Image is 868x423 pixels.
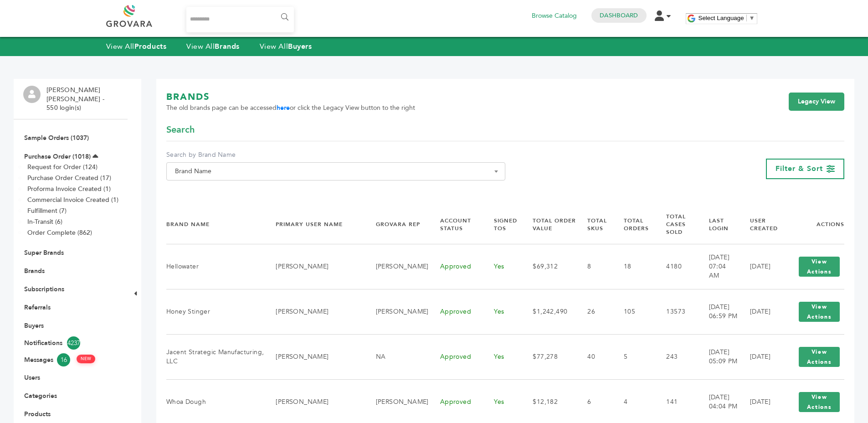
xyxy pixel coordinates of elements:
th: Last Login [698,205,739,244]
th: Total Orders [612,205,655,244]
button: View Actions [799,302,840,322]
button: View Actions [799,347,840,367]
a: Fulfillment (7) [27,206,67,215]
th: Total Cases Sold [655,205,697,244]
td: 26 [576,289,612,334]
span: Brand Name [166,162,505,181]
td: $1,242,490 [521,289,576,334]
td: 18 [612,244,655,289]
td: Honey Stinger [166,289,264,334]
th: Signed TOS [483,205,521,244]
td: 4180 [655,244,697,289]
td: 8 [576,244,612,289]
span: ▼ [749,15,755,21]
span: 4237 [67,336,80,350]
a: here [277,103,290,112]
td: [DATE] 05:09 PM [698,334,739,379]
a: Super Brands [24,248,64,257]
a: Notifications4237 [24,336,117,350]
th: Brand Name [166,205,264,244]
input: Search... [186,7,294,32]
a: Buyers [24,321,44,330]
strong: Buyers [288,41,312,52]
a: In-Transit (6) [27,217,62,226]
td: 5 [612,334,655,379]
td: Approved [429,334,483,379]
td: 243 [655,334,697,379]
th: Account Status [429,205,483,244]
a: Products [24,410,51,418]
a: View AllBrands [186,41,240,52]
a: Proforma Invoice Created (1) [27,185,111,193]
td: $77,278 [521,334,576,379]
a: Users [24,373,40,382]
a: Messages16 NEW [24,353,117,366]
th: Primary User Name [264,205,364,244]
a: Brands [24,267,45,275]
td: [DATE] [739,244,783,289]
a: Subscriptions [24,285,64,294]
span: The old brands page can be accessed or click the Legacy View button to the right [166,103,415,113]
td: 40 [576,334,612,379]
button: View Actions [799,392,840,412]
td: Yes [483,334,521,379]
a: Select Language​ [699,15,755,21]
h1: BRANDS [166,91,415,103]
td: [DATE] [739,334,783,379]
td: [PERSON_NAME] [264,289,364,334]
th: User Created [739,205,783,244]
li: [PERSON_NAME] [PERSON_NAME] - 550 login(s) [46,86,125,113]
td: Yes [483,289,521,334]
a: Referrals [24,303,51,312]
td: [DATE] 06:59 PM [698,289,739,334]
td: [DATE] 07:04 AM [698,244,739,289]
td: Yes [483,244,521,289]
td: Hellowater [166,244,264,289]
th: Total Order Value [521,205,576,244]
td: [DATE] [739,289,783,334]
td: Approved [429,244,483,289]
strong: Products [134,41,166,52]
img: profile.png [23,86,41,103]
td: $69,312 [521,244,576,289]
td: NA [365,334,429,379]
span: Search [166,124,195,136]
span: Filter & Sort [776,164,823,174]
a: Request for Order (124) [27,163,98,171]
a: Purchase Order Created (17) [27,174,111,182]
button: View Actions [799,257,840,277]
th: Grovara Rep [365,205,429,244]
span: Select Language [699,15,744,21]
a: Purchase Order (1018) [24,152,91,161]
td: Jacent Strategic Manufacturing, LLC [166,334,264,379]
strong: Brands [215,41,239,52]
th: Total SKUs [576,205,612,244]
td: [PERSON_NAME] [365,244,429,289]
span: NEW [77,355,95,363]
td: Approved [429,289,483,334]
a: View AllBuyers [260,41,312,52]
a: Categories [24,392,57,400]
label: Search by Brand Name [166,150,505,160]
th: Actions [783,205,844,244]
td: [PERSON_NAME] [264,244,364,289]
a: Legacy View [789,93,844,111]
td: 13573 [655,289,697,334]
td: 105 [612,289,655,334]
span: 16 [57,353,70,366]
a: Browse Catalog [532,11,577,21]
td: [PERSON_NAME] [365,289,429,334]
td: [PERSON_NAME] [264,334,364,379]
a: Dashboard [600,11,638,20]
a: Order Complete (862) [27,228,92,237]
a: View AllProducts [106,41,167,52]
span: Brand Name [171,165,500,178]
a: Sample Orders (1037) [24,134,89,142]
a: Commercial Invoice Created (1) [27,196,118,204]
